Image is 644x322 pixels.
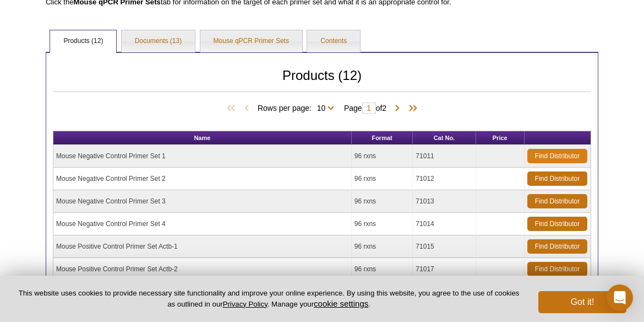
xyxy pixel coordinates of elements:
a: Find Distributor [527,217,587,231]
span: Page of [339,103,392,114]
span: 2 [382,104,386,112]
td: 96 rxns [352,235,413,258]
td: Mouse Positive Control Primer Set Actb-1 [53,235,352,258]
td: 96 rxns [352,213,413,235]
td: 71017 [413,258,476,281]
div: Open Intercom Messenger [607,285,633,311]
span: Previous Page [241,103,252,114]
a: Find Distributor [527,171,587,186]
span: Last Page [403,103,419,114]
span: Next Page [392,103,403,114]
td: 96 rxns [352,190,413,213]
a: Privacy Policy [223,300,268,308]
td: Mouse Negative Control Primer Set 1 [53,145,352,168]
td: 71013 [413,190,476,213]
button: Got it! [538,291,626,313]
a: Find Distributor [527,262,587,276]
td: Mouse Negative Control Primer Set 3 [53,190,352,213]
th: Cat No. [413,131,476,145]
button: cookie settings [314,299,368,308]
td: Mouse Positive Control Primer Set Actb-2 [53,258,352,281]
p: This website uses cookies to provide necessary site functionality and improve your online experie... [18,288,520,309]
a: Mouse qPCR Primer Sets [200,30,302,52]
a: Find Distributor [527,149,587,163]
h2: Products (12) [53,71,591,92]
td: 96 rxns [352,258,413,281]
a: Documents (13) [122,30,195,52]
span: Rows per page: [258,102,339,113]
th: Price [476,131,525,145]
td: Mouse Negative Control Primer Set 2 [53,168,352,190]
th: Format [352,131,413,145]
td: 96 rxns [352,168,413,190]
a: Products (12) [50,30,116,52]
a: Find Distributor [527,194,587,208]
td: 71014 [413,213,476,235]
a: Find Distributor [527,239,587,254]
td: 96 rxns [352,145,413,168]
td: 71011 [413,145,476,168]
span: First Page [225,103,241,114]
td: Mouse Negative Control Primer Set 4 [53,213,352,235]
td: 71012 [413,168,476,190]
a: Contents [307,30,360,52]
td: 71015 [413,235,476,258]
th: Name [53,131,352,145]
